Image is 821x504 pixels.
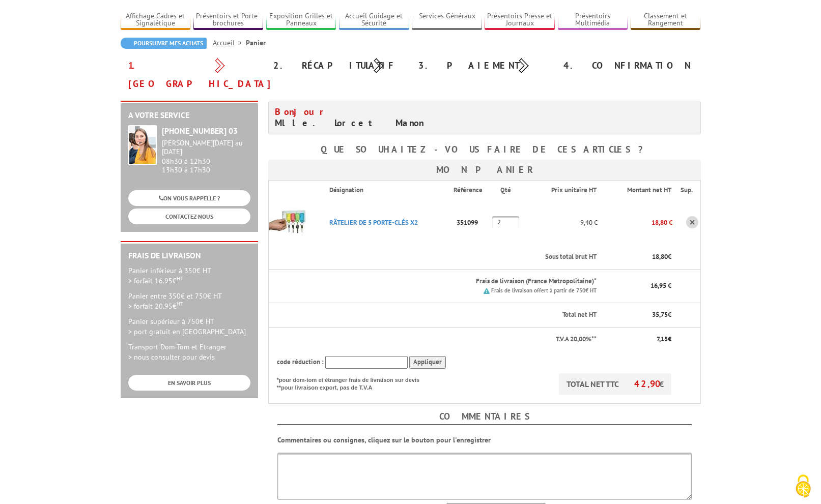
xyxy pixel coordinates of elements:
img: widget-service.jpg [128,125,157,165]
b: Que souhaitez-vous faire de ces articles ? [321,143,648,155]
a: RâTELIER DE 5 PORTE-CLéS X2 [329,218,418,227]
b: Commentaires ou consignes, cliquez sur le bouton pour l'enregistrer [277,435,491,444]
img: picto.png [484,288,490,294]
a: EN SAVOIR PLUS [128,375,250,391]
div: 2. Récapitulatif [266,56,411,75]
a: Présentoirs Presse et Journaux [485,12,555,28]
th: Sup. [672,180,700,199]
span: Bonjour [275,106,329,117]
span: 7,15 [657,335,668,343]
h4: Commentaires [277,409,692,425]
li: Panier [246,38,266,48]
div: 08h30 à 12h30 13h30 à 17h30 [162,139,250,174]
a: ON VOUS RAPPELLE ? [128,190,250,206]
p: Référence [454,186,491,195]
div: [PERSON_NAME][DATE] au [DATE] [162,139,250,156]
p: Prix unitaire HT [535,186,597,195]
a: Classement et Rangement [631,12,701,28]
button: Cookies (fenêtre modale) [785,469,821,504]
p: Total net HT [277,310,597,320]
strong: [PHONE_NUMBER] 03 [162,126,238,136]
a: Présentoirs et Porte-brochures [193,12,264,28]
sup: HT [177,300,183,307]
p: Panier supérieur à 750€ HT [128,316,250,337]
p: 18,80 € [598,214,672,231]
p: Panier inférieur à 350€ HT [128,265,250,286]
a: CONTACTEZ-NOUS [128,209,250,224]
p: € [606,252,671,262]
span: 35,75 [652,310,668,319]
div: 1. [GEOGRAPHIC_DATA] [121,56,266,93]
span: > forfait 16.95€ [128,276,183,285]
input: Appliquer [409,356,446,369]
p: Panier entre 350€ et 750€ HT [128,291,250,311]
img: Cookies (fenêtre modale) [790,473,816,499]
h4: Mlle. Lorcet Manon [275,106,477,129]
a: Présentoirs Multimédia [558,12,628,28]
img: RâTELIER DE 5 PORTE-CLéS X2 [269,202,309,243]
span: 18,80 [652,252,668,261]
th: Sous total brut HT [321,245,598,269]
span: > nous consulter pour devis [128,352,215,362]
p: *pour dom-tom et étranger frais de livraison sur devis **pour livraison export, pas de T.V.A [277,373,430,392]
p: TOTAL NET TTC € [559,373,671,395]
sup: HT [177,275,183,282]
p: € [606,335,671,344]
div: 4. Confirmation [556,56,701,75]
a: Exposition Grilles et Panneaux [266,12,336,28]
a: Services Généraux [412,12,482,28]
p: € [606,310,671,320]
div: 3. Paiement [411,56,556,75]
span: code réduction : [277,358,324,366]
a: Poursuivre mes achats [121,38,207,49]
p: Transport Dom-Tom et Etranger [128,342,250,362]
th: Désignation [321,180,453,199]
a: Accueil [213,38,246,47]
p: T.V.A 20,00%** [277,335,597,344]
p: Montant net HT [606,186,671,195]
a: Accueil Guidage et Sécurité [339,12,409,28]
p: Frais de livraison (France Metropolitaine)* [329,277,597,286]
h3: Mon panier [268,160,701,180]
span: 16,95 € [650,281,671,290]
h2: Frais de Livraison [128,251,250,260]
span: 42,90 [634,378,659,390]
th: Qté [492,180,527,199]
span: > port gratuit en [GEOGRAPHIC_DATA] [128,327,246,336]
p: 351099 [454,214,492,231]
a: Affichage Cadres et Signalétique [121,12,191,28]
h2: A votre service [128,111,250,120]
p: 9,40 € [527,214,598,231]
small: Frais de livraison offert à partir de 750€ HT [491,287,597,294]
span: > forfait 20.95€ [128,302,183,311]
